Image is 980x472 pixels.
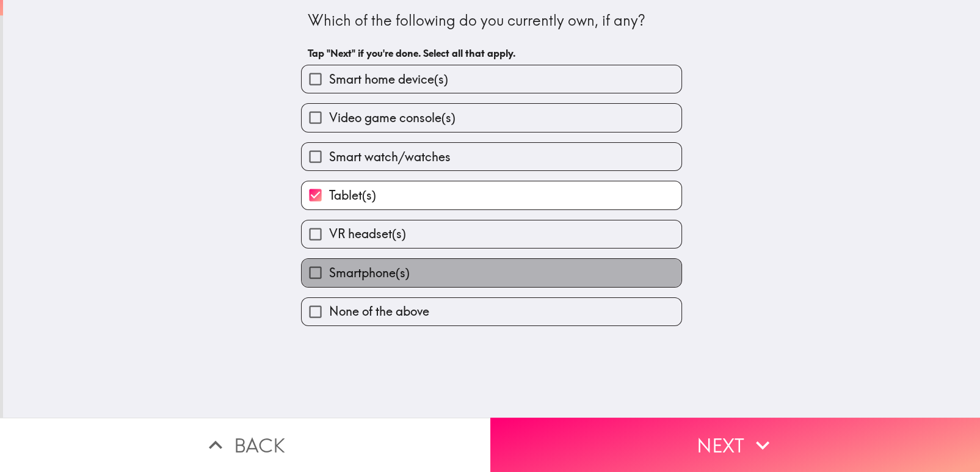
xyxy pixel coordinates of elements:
[329,225,406,242] span: VR headset(s)
[302,259,681,286] button: Smartphone(s)
[329,187,376,204] span: Tablet(s)
[329,303,429,320] span: None of the above
[302,65,681,93] button: Smart home device(s)
[302,298,681,325] button: None of the above
[329,71,448,88] span: Smart home device(s)
[302,220,681,248] button: VR headset(s)
[302,143,681,170] button: Smart watch/watches
[329,264,410,281] span: Smartphone(s)
[308,10,675,31] div: Which of the following do you currently own, if any?
[329,109,456,126] span: Video game console(s)
[302,181,681,209] button: Tablet(s)
[308,46,675,60] h6: Tap "Next" if you're done. Select all that apply.
[329,148,451,165] span: Smart watch/watches
[302,104,681,131] button: Video game console(s)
